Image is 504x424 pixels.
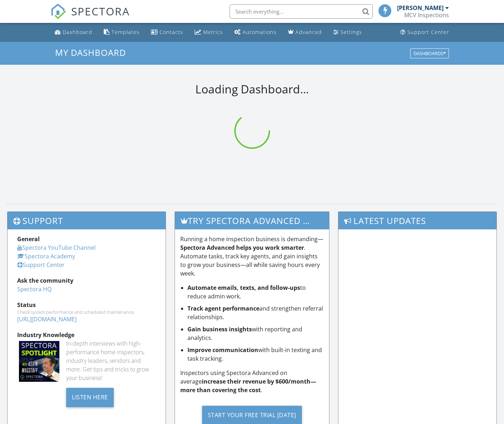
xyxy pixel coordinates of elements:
li: to reduce admin work. [187,283,323,301]
div: Contacts [160,29,183,35]
p: Inspectors using Spectora Advanced on average . [180,369,323,394]
div: Status [17,301,156,309]
a: Listen Here [66,393,114,401]
div: Advanced [295,29,322,35]
strong: Automate emails, texts, and follow-ups [187,284,300,292]
div: Dashboards [414,51,446,56]
strong: Track agent performance [187,304,259,312]
a: Support Center [17,261,65,269]
div: Check system performance and scheduled maintenance. [17,309,156,315]
strong: General [17,235,40,243]
div: Dashboard [63,29,92,35]
h3: Support [8,212,166,229]
strong: Gain business insights [187,325,252,333]
div: Automations [243,29,277,35]
a: Support Center [397,26,452,39]
span: SPECTORA [71,4,130,19]
div: Ask the community [17,276,156,285]
p: Running a home inspection business is demanding— . Automate tasks, track key agents, and gain ins... [180,235,323,278]
a: Settings [331,26,365,39]
div: Templates [112,29,140,35]
div: MCV Inspections [404,11,449,19]
a: SPECTORA [50,10,130,25]
a: Spectora Academy [17,252,75,260]
strong: Spectora Advanced helps you work smarter [180,244,304,252]
li: with built-in texting and task tracking. [187,346,323,363]
h3: Latest Updates [338,212,496,229]
a: Metrics [192,26,226,39]
li: with reporting and analytics. [187,325,323,342]
a: Automations (Basic) [231,26,279,39]
h3: Try spectora advanced [DATE] [175,212,329,229]
a: Contacts [148,26,186,39]
a: Dashboard [52,26,95,39]
a: Templates [101,26,142,39]
div: [PERSON_NAME] [397,4,444,11]
li: and strengthen referral relationships. [187,304,323,321]
span: My Dashboard [55,47,126,58]
div: In-depth interviews with high-performance home inspectors, industry leaders, vendors and more. Ge... [66,339,156,382]
a: Advanced [285,26,325,39]
div: Settings [341,29,362,35]
div: Metrics [203,29,223,35]
button: Dashboards [410,48,449,58]
input: Search everything... [230,4,373,19]
img: The Best Home Inspection Software - Spectora [50,4,66,19]
a: [URL][DOMAIN_NAME] [17,315,77,323]
img: Spectoraspolightmain [19,341,59,381]
strong: Improve communication [187,346,258,354]
div: Support Center [407,29,449,35]
div: Industry Knowledge [17,331,156,339]
a: Spectora HQ [17,285,52,293]
a: Spectora YouTube Channel [17,244,96,252]
strong: increase their revenue by $600/month—more than covering the cost [180,377,316,394]
div: Listen Here [66,388,114,407]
